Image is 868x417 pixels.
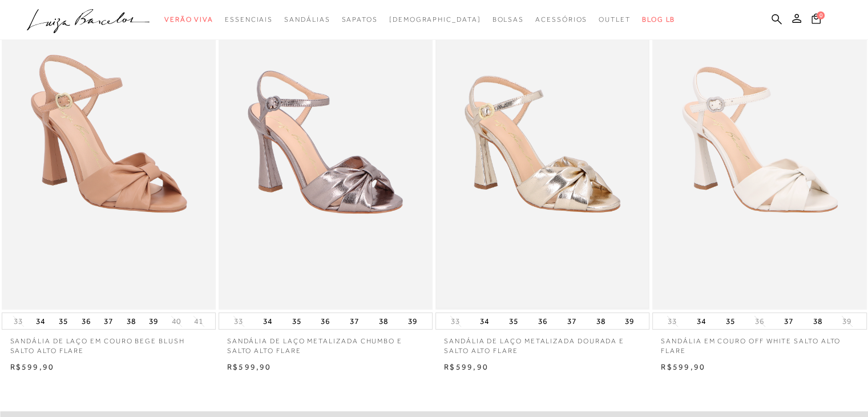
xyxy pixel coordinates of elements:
[652,330,866,356] a: SANDÁLIA EM COURO OFF WHITE SALTO ALTO FLARE
[10,316,26,327] button: 33
[435,330,649,356] a: SANDÁLIA DE LAÇO METALIZADA DOURADA E SALTO ALTO FLARE
[492,15,524,23] span: Bolsas
[78,313,94,329] button: 36
[693,313,709,329] button: 34
[219,330,433,356] a: SANDÁLIA DE LAÇO METALIZADA CHUMBO E SALTO ALTO FLARE
[621,313,637,329] button: 39
[664,316,680,327] button: 33
[389,15,481,23] span: [DEMOGRAPHIC_DATA]
[341,15,377,23] span: Sapatos
[564,313,580,329] button: 37
[288,313,304,329] button: 35
[535,313,551,329] button: 36
[164,9,213,30] a: noSubCategoriesText
[506,313,522,329] button: 35
[722,313,738,329] button: 35
[535,15,587,23] span: Acessórios
[817,11,825,19] span: 0
[346,313,362,329] button: 37
[231,316,247,327] button: 33
[444,362,488,371] span: R$599,90
[592,313,608,329] button: 38
[260,313,276,329] button: 34
[447,316,463,327] button: 33
[839,316,855,327] button: 39
[191,316,207,327] button: 41
[808,13,824,28] button: 0
[389,9,481,30] a: noSubCategoriesText
[599,15,631,23] span: Outlet
[810,313,826,329] button: 38
[225,15,273,23] span: Essenciais
[781,313,797,329] button: 37
[341,9,377,30] a: noSubCategoriesText
[376,313,391,329] button: 38
[477,313,492,329] button: 34
[2,330,216,356] a: SANDÁLIA DE LAÇO EM COURO BEGE BLUSH SALTO ALTO FLARE
[164,15,213,23] span: Verão Viva
[227,362,272,371] span: R$599,90
[33,313,49,329] button: 34
[661,362,705,371] span: R$599,90
[317,313,333,329] button: 36
[225,9,273,30] a: noSubCategoriesText
[168,316,184,327] button: 40
[123,313,139,329] button: 38
[599,9,631,30] a: noSubCategoriesText
[492,9,524,30] a: noSubCategoriesText
[752,316,768,327] button: 36
[284,15,330,23] span: Sandálias
[642,15,675,23] span: BLOG LB
[284,9,330,30] a: noSubCategoriesText
[10,362,55,371] span: R$599,90
[535,9,587,30] a: noSubCategoriesText
[55,313,71,329] button: 35
[100,313,116,329] button: 37
[642,9,675,30] a: BLOG LB
[146,313,162,329] button: 39
[405,313,421,329] button: 39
